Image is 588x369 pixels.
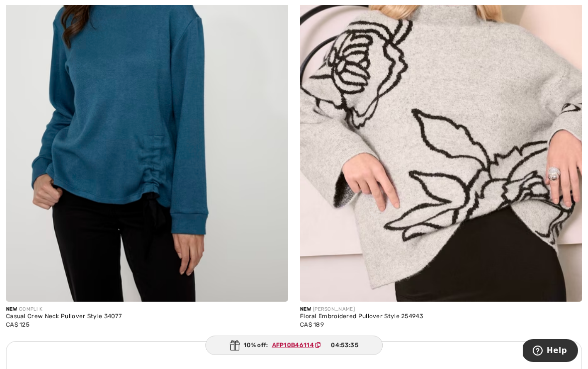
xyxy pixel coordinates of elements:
[331,341,358,350] span: 04:53:35
[300,313,582,320] div: Floral Embroidered Pullover Style 254943
[523,339,578,364] iframe: Opens a widget where you can find more information
[6,306,288,313] div: COMPLI K
[6,321,29,328] span: CA$ 125
[205,336,383,355] div: 10% off:
[300,306,311,312] span: New
[230,340,240,351] img: Gift.svg
[272,342,314,349] ins: AFP10B46114
[6,313,288,320] div: Casual Crew Neck Pullover Style 34077
[300,306,582,313] div: [PERSON_NAME]
[300,321,324,328] span: CA$ 189
[6,306,17,312] span: New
